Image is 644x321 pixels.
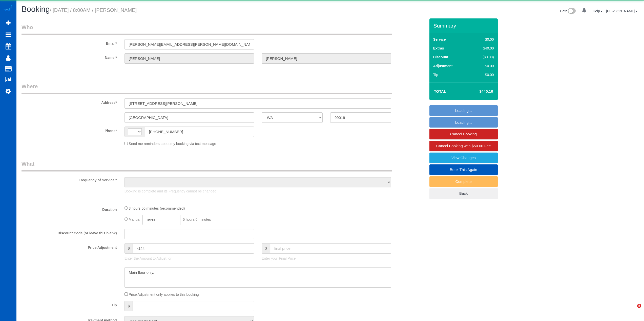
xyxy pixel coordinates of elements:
div: $0.00 [472,63,494,68]
label: Tip [433,72,439,77]
input: Zip Code* [330,112,391,123]
a: Cancel Booking [429,129,498,139]
a: Help [593,9,603,13]
label: Tip [18,301,121,308]
p: Enter the Amount to Adjust, or [124,256,254,261]
legend: Where [22,83,392,94]
strong: Total [434,89,446,93]
img: Automaid Logo [3,5,13,12]
div: $0.00 [472,37,494,42]
span: Price Adjustment only applies to this booking [129,292,199,297]
label: Discount [433,55,448,60]
label: Name * [18,53,121,60]
label: Adjustment [433,63,453,68]
label: Address* [18,98,121,105]
div: ($0.00) [472,55,494,60]
label: Service [433,37,446,42]
span: Manual [129,217,140,221]
legend: Who [22,23,392,35]
a: Cancel Booking with $50.00 Fee [429,141,498,151]
input: City* [124,112,254,123]
label: Duration [18,205,121,212]
label: Email* [18,39,121,46]
h3: Summary [433,23,495,29]
img: New interface [567,8,576,15]
label: Extras [433,46,444,51]
input: Last Name* [262,53,391,64]
p: Booking is complete and its Frequency cannot be changed [124,189,391,194]
label: Phone* [18,127,121,133]
span: 5 [637,304,641,308]
div: $0.00 [472,72,494,77]
div: $40.00 [472,46,494,51]
span: Cancel Booking with $50.00 Fee [436,144,491,148]
span: $ [124,243,133,254]
input: First Name* [124,53,254,64]
span: $ [124,301,133,311]
span: Send me reminders about my booking via text message [129,142,216,146]
p: Enter your Final Price [262,256,391,261]
input: final price [270,243,391,254]
iframe: Intercom live chat [627,304,639,316]
a: [PERSON_NAME] [606,9,638,13]
a: Book This Again [429,164,498,175]
input: Email* [124,39,254,50]
label: Frequency of Service * [18,176,121,183]
a: Beta [560,9,576,13]
span: $ [262,243,270,254]
label: Price Adjustment [18,243,121,250]
a: Back [429,188,498,199]
input: Phone* [145,127,254,137]
span: 3 hours 50 minutes (recommended) [129,206,185,210]
label: Discount Code (or leave this blank) [18,229,121,236]
h4: $440.10 [464,89,493,94]
a: View Changes [429,153,498,163]
small: / [DATE] / 8:00AM / [PERSON_NAME] [50,7,137,13]
span: Booking [22,5,50,14]
span: 5 hours 0 minutes [183,217,211,221]
legend: What [22,160,392,171]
